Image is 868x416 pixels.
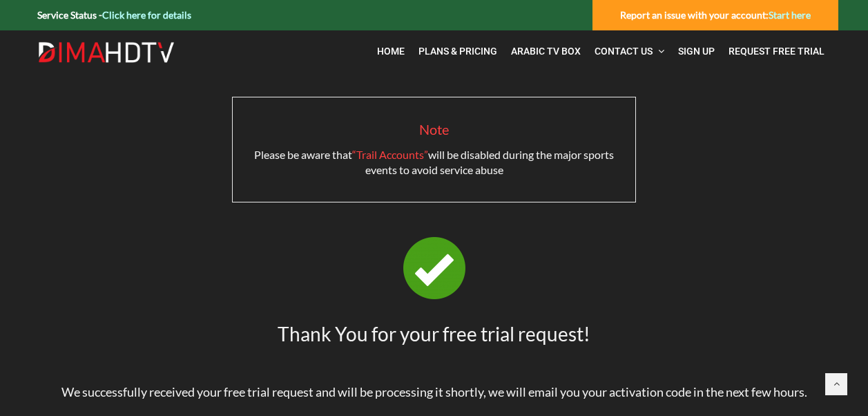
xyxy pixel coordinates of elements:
[352,148,428,161] span: “Trail Accounts”
[418,46,497,57] span: Plans & Pricing
[678,46,715,57] span: Sign Up
[504,37,588,66] a: Arabic TV Box
[769,9,811,21] a: Start here
[102,9,191,21] a: Click here for details
[377,46,405,57] span: Home
[729,46,824,57] span: Request Free Trial
[370,37,412,66] a: Home
[620,9,811,21] strong: Report an issue with your account:
[588,37,671,66] a: Contact Us
[403,237,465,299] img: tick
[722,37,831,66] a: Request Free Trial
[595,46,653,57] span: Contact Us
[511,46,581,57] span: Arabic TV Box
[37,41,175,64] img: Dima HDTV
[61,384,807,399] span: We successfully received your free trial request and will be processing it shortly, we will email...
[671,37,722,66] a: Sign Up
[37,9,191,21] strong: Service Status -
[825,373,847,395] a: Back to top
[254,148,614,176] span: Please be aware that will be disabled during the major sports events to avoid service abuse
[278,322,590,346] span: Thank You for your free trial request!
[412,37,504,66] a: Plans & Pricing
[419,121,449,138] span: Note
